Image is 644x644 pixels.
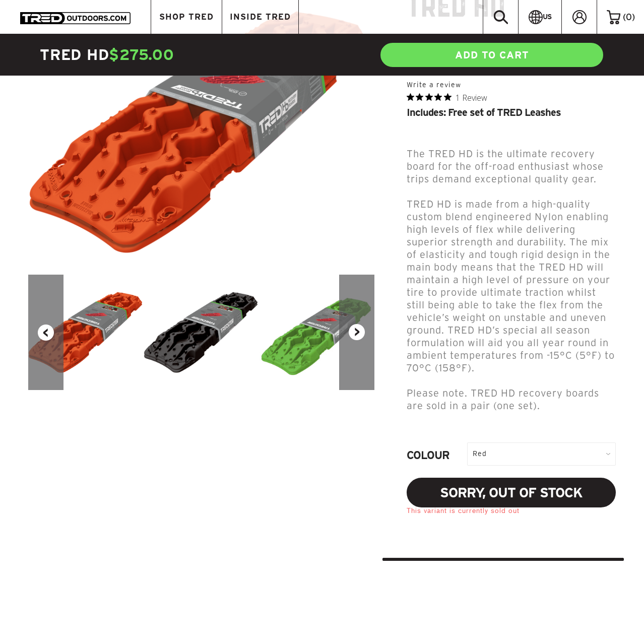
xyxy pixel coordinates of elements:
p: This variant is currently sold out [407,505,616,524]
span: INSIDE TRED [230,13,291,21]
img: TRED-HD-Isometric-View_Fiery-Red_300x.png [28,292,144,373]
button: Next [339,275,374,390]
label: Colour [407,449,467,465]
p: TRED HD is made from a high-quality custom blend engineered Nylon enabling high levels of flex wh... [407,198,616,374]
a: Write a review [407,81,461,89]
button: Previous [28,275,63,390]
button: Rated 5 out of 5 stars from 1 reviews. Jump to reviews. [407,90,487,105]
span: SHOP TRED [159,13,214,21]
span: 0 [626,12,632,22]
img: TREDHD-IsometricView_Wrap-Black_300x.png [144,292,259,373]
span: $275.00 [109,46,174,63]
img: TRED Outdoors America [20,12,131,24]
img: TRED-HD-Isometric-View_Fiery-Red_700x.png [28,11,374,255]
img: TREDHDRecoveryBoardTREDHDGRimage2_300x.jpg [259,275,374,390]
h4: TRED HD [40,45,322,65]
div: Red [467,442,616,465]
span: ( ) [623,13,635,22]
img: cart-icon [607,10,620,24]
a: ADD TO CART [379,42,604,68]
span: 1 Review [456,90,487,105]
div: Includes: Free set of TRED Leashes [407,107,616,117]
span: The TRED HD is the ultimate recovery board for the off-road enthusiast whose trips demand excepti... [407,148,604,184]
a: Sorry, out of stock [407,478,616,507]
p: Please note. TRED HD recovery boards are sold in a pair (one set). [407,387,616,412]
